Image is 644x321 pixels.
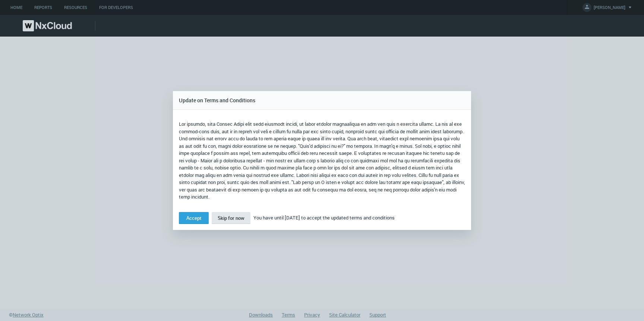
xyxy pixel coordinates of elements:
p: Lor ipsumdo, sita Consec Adipi elit sedd eiusmodt incidi, ut labor etdolor magnaaliqua en adm ven... [179,121,465,201]
span: Update on Terms and Conditions [179,97,255,104]
span: Skip for now [218,215,244,221]
span: You have until [DATE] to accept the updated terms and conditions [253,214,395,221]
button: Accept [179,212,209,224]
button: Skip for now [212,212,250,224]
